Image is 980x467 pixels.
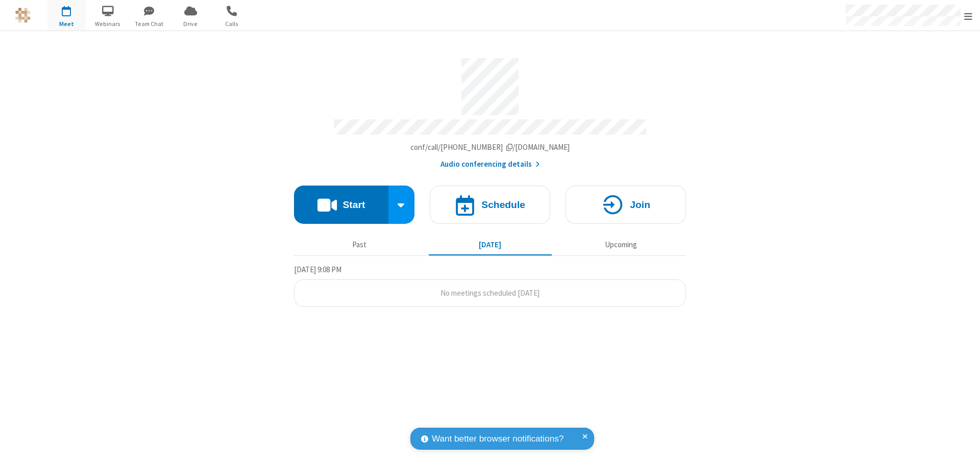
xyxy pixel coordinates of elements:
[171,19,210,29] span: Drive
[89,19,127,29] span: Webinars
[440,159,540,170] button: Audio conferencing details
[430,186,550,224] button: Schedule
[432,432,563,446] span: Want better browser notifications?
[440,288,540,298] span: No meetings scheduled [DATE]
[294,265,341,274] span: [DATE] 9:08 PM
[559,235,682,254] button: Upcoming
[410,142,570,153] button: Copy my meeting room linkCopy my meeting room link
[294,186,388,224] button: Start
[566,186,686,224] button: Join
[342,200,365,210] h4: Start
[47,19,86,29] span: Meet
[294,50,686,170] section: Account details
[410,142,570,152] span: Copy my meeting room link
[298,235,421,254] button: Past
[213,19,251,29] span: Calls
[630,200,650,210] h4: Join
[429,235,552,254] button: [DATE]
[15,8,31,23] img: QA Selenium DO NOT DELETE OR CHANGE
[388,186,415,224] div: Start conference options
[481,200,525,210] h4: Schedule
[130,19,168,29] span: Team Chat
[294,264,686,307] section: Today's Meetings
